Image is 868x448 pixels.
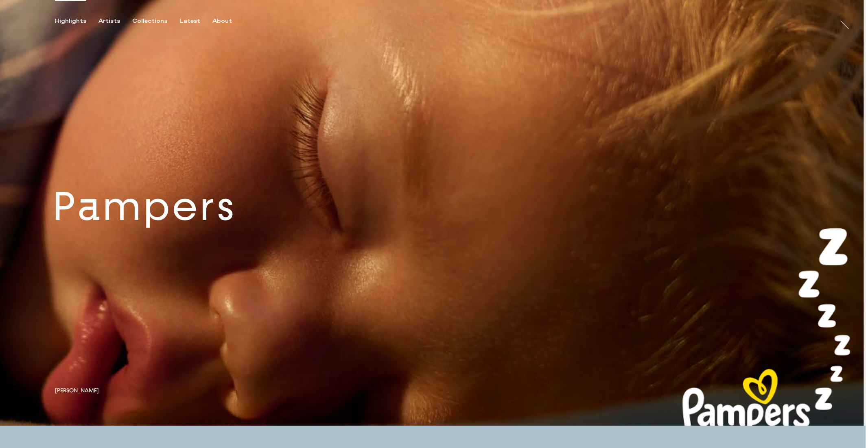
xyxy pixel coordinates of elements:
div: Highlights [55,17,86,25]
button: Highlights [55,17,98,25]
button: Artists [98,17,132,25]
button: About [212,17,244,25]
button: Latest [179,17,212,25]
div: Collections [132,17,167,25]
div: Artists [98,17,120,25]
button: Collections [132,17,179,25]
div: Latest [179,17,200,25]
div: About [212,17,232,25]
